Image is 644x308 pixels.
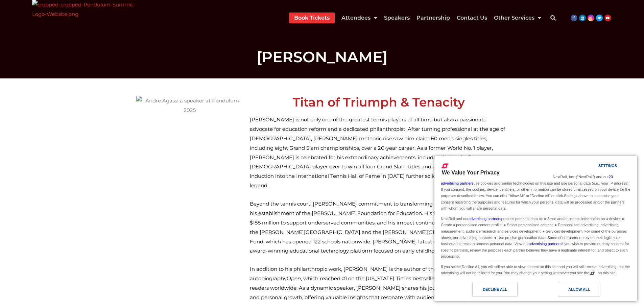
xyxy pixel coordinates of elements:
div: Search [546,11,560,25]
a: 20 advertising partners [441,175,613,185]
a: Settings [587,160,603,173]
div: NextRoll, Inc. ("NextRoll") and our use cookies and similar technologies on this site and use per... [439,173,632,212]
div: Allow All [568,286,590,293]
a: Speakers [384,13,410,23]
h2: Titan of Triumph & Tenacity [250,96,508,108]
a: Other Services [494,13,541,23]
span: We Value Your Privacy [442,170,500,175]
a: advertising partners [529,242,562,246]
em: Open [287,275,301,282]
h1: [PERSON_NAME] [133,49,511,64]
span: [PERSON_NAME] is not only one of the greatest tennis players of all time but also a passionate ad... [250,116,505,189]
img: Andre Agassi a speaker at Pendulum 2025 [136,96,243,203]
div: If you select Decline All, you will still be able to view content on this site and you will still... [439,262,632,277]
a: Book Tickets [294,13,330,23]
nav: Menu [289,13,541,23]
span: In addition to his philanthropic work, [PERSON_NAME] is the author of the critically acclaimed au... [250,266,508,301]
div: NextRoll and our process personal data to: ● Store and/or access information on a device; ● Creat... [439,214,632,260]
a: Partnership [416,13,450,23]
a: Decline All [438,282,536,300]
a: Contact Us [457,13,487,23]
span: Beyond the tennis court, [PERSON_NAME] commitment to transforming education is evident through hi... [250,200,507,254]
a: Attendees [341,13,377,23]
div: Settings [598,162,617,169]
a: Allow All [536,282,633,300]
a: advertising partners [469,217,501,221]
div: Decline All [483,286,507,293]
